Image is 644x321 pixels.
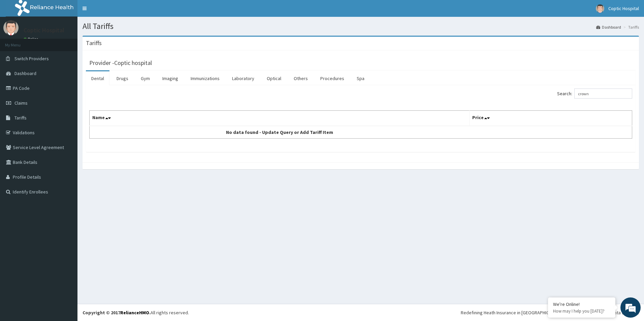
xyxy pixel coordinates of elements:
[574,88,632,99] input: Search:
[461,309,639,316] div: Redefining Heath Insurance in [GEOGRAPHIC_DATA] using Telemedicine and Data Science!
[3,20,19,35] img: User Image
[14,115,27,121] span: Tariffs
[12,34,27,50] img: d_794563401_company_1708531726252_794563401
[24,37,40,41] a: Online
[14,70,36,76] span: Dashboard
[622,24,639,30] li: Tariffs
[14,100,28,106] span: Claims
[315,71,350,85] a: Procedures
[83,22,639,31] h1: All Tariffs
[351,71,370,85] a: Spa
[120,310,149,316] a: RelianceHMO
[35,38,113,46] div: Chat with us now
[83,310,151,316] strong: Copyright © 2017 .
[261,71,287,85] a: Optical
[39,85,93,153] span: We're online!
[77,304,644,321] footer: All rights reserved.
[288,71,313,85] a: Others
[89,60,152,66] h3: Provider - Coptic hospital
[469,111,632,126] th: Price
[90,111,470,126] th: Name
[553,308,610,314] p: How may I help you today?
[608,5,639,11] span: Coptic Hospital
[24,27,64,33] p: Coptic Hospital
[111,71,134,85] a: Drugs
[86,40,102,46] h3: Tariffs
[553,301,610,307] div: We're Online!
[135,71,155,85] a: Gym
[596,24,621,30] a: Dashboard
[110,3,127,20] div: Minimize live chat window
[157,71,184,85] a: Imaging
[185,71,225,85] a: Immunizations
[14,56,49,62] span: Switch Providers
[90,126,470,139] td: No data found - Update Query or Add Tariff Item
[596,4,604,13] img: User Image
[227,71,260,85] a: Laboratory
[86,71,109,85] a: Dental
[557,88,632,99] label: Search:
[3,184,128,207] textarea: Type your message and hit 'Enter'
